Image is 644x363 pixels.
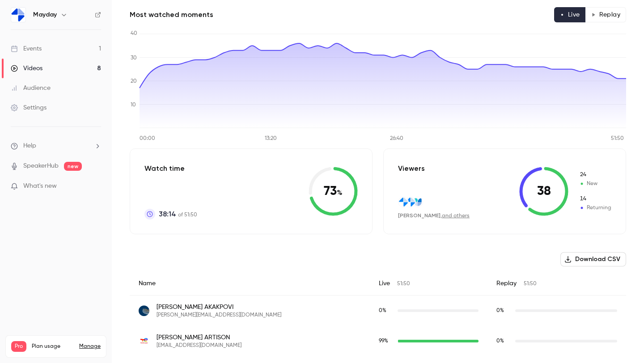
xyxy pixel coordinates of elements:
[140,136,155,141] tspan: 00:00
[139,305,149,317] img: makortelecoms.com
[496,307,511,315] span: Replay watch time
[487,272,626,295] div: Replay
[159,209,176,219] span: 38:14
[496,337,511,345] span: Replay watch time
[131,102,136,108] tspan: 10
[23,161,59,171] a: SpeakerHub
[379,338,388,344] span: 99 %
[157,303,281,312] span: [PERSON_NAME] AKAKPOVI
[11,84,51,93] div: Audience
[11,64,42,73] div: Videos
[130,272,370,295] div: Name
[413,197,423,207] img: acoss.fr
[390,136,403,141] tspan: 26:40
[157,333,241,342] span: [PERSON_NAME] ARTISON
[157,342,241,349] span: [EMAIL_ADDRESS][DOMAIN_NAME]
[130,295,626,326] div: stephanie.akakpovi@makortelecoms.com
[265,136,277,141] tspan: 13:20
[131,31,137,36] tspan: 40
[139,336,149,346] img: totalenergies.com
[496,338,504,344] span: 0 %
[131,55,137,61] tspan: 30
[611,136,624,141] tspan: 51:50
[11,341,26,352] span: Pro
[496,308,504,313] span: 0 %
[579,171,611,179] span: New
[11,8,25,22] img: Mayday
[585,7,626,22] button: Replay
[11,44,42,53] div: Events
[398,163,425,174] p: Viewers
[579,195,611,203] span: Returning
[130,326,626,356] div: romain.artison@totalenergies.com
[379,337,393,345] span: Live watch time
[579,204,611,212] span: Returning
[11,141,101,151] li: help-dropdown-opener
[157,312,281,319] span: [PERSON_NAME][EMAIL_ADDRESS][DOMAIN_NAME]
[398,197,408,207] img: getmayday.co
[442,213,470,219] a: and others
[64,162,82,171] span: new
[23,141,36,151] span: Help
[524,281,537,287] span: 51:50
[579,180,611,188] span: New
[90,182,101,190] iframe: Noticeable Trigger
[370,272,487,295] div: Live
[79,343,101,350] a: Manage
[11,103,47,112] div: Settings
[23,181,57,191] span: What's new
[131,79,137,84] tspan: 20
[397,281,410,287] span: 51:50
[33,10,57,19] h6: Mayday
[560,252,626,266] button: Download CSV
[130,9,213,20] h2: Most watched moments
[379,308,386,313] span: 0 %
[398,212,441,219] span: [PERSON_NAME]
[144,163,197,174] p: Watch time
[554,7,586,22] button: Live
[32,343,74,350] span: Plan usage
[406,197,415,207] img: getmayday.co
[379,307,393,315] span: Live watch time
[398,212,470,219] div: ,
[159,209,197,219] p: of 51:50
